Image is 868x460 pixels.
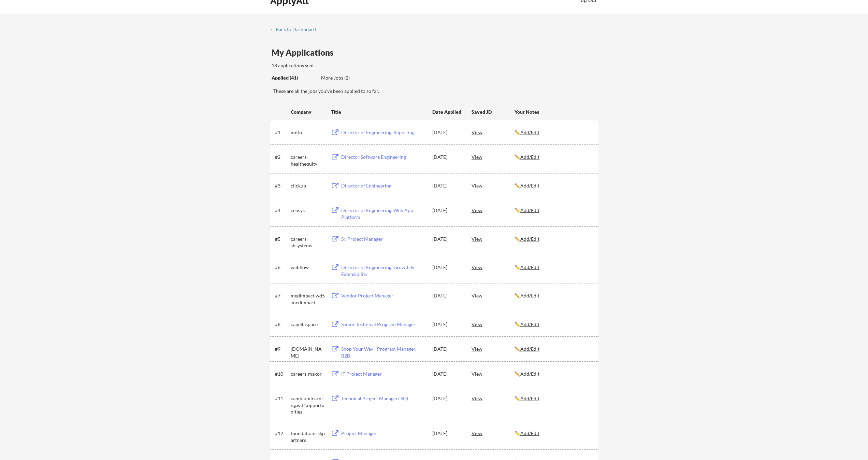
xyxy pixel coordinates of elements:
[520,371,539,377] u: Add/Edit
[272,74,316,81] div: Applied (41)
[341,264,426,277] div: Director of Engineering, Growth & Extensibility
[515,395,592,402] div: ✏️
[291,430,325,443] div: foundationriskpartners
[472,289,515,302] div: View
[472,151,515,163] div: View
[515,207,592,214] div: ✏️
[472,106,515,118] div: Saved JD
[275,346,288,352] div: #9
[432,207,462,214] div: [DATE]
[291,236,325,249] div: careers-shsystems
[472,261,515,273] div: View
[520,321,539,327] u: Add/Edit
[291,346,325,359] div: [DOMAIN_NAME]
[341,182,426,189] div: Director of Engineering
[321,74,371,82] div: These are job applications we think you'd be a good fit for, but couldn't apply you to automatica...
[291,292,325,306] div: medimpact.wd5.medimpact
[432,129,462,136] div: [DATE]
[432,264,462,271] div: [DATE]
[341,371,426,377] div: IT Project Manager
[291,182,325,189] div: clickup
[273,88,598,95] div: These are all the jobs you've been applied to so far.
[520,346,539,352] u: Add/Edit
[291,371,325,377] div: careers-maxor
[472,179,515,192] div: View
[432,236,462,242] div: [DATE]
[275,264,288,271] div: #6
[291,207,325,214] div: censys
[291,395,325,415] div: cambiumlearning.wd1.opportunities
[275,430,288,437] div: #12
[432,430,462,437] div: [DATE]
[341,292,426,299] div: Vendor Project Manager
[472,427,515,439] div: View
[275,154,288,161] div: #2
[291,321,325,328] div: capellaspace
[515,292,592,299] div: ✏️
[331,109,426,115] div: Title
[275,236,288,242] div: #5
[472,126,515,138] div: View
[520,129,539,135] u: Add/Edit
[270,27,321,32] div: ← Back to Dashboard
[275,207,288,214] div: #4
[272,48,339,57] div: My Applications
[520,183,539,189] u: Add/Edit
[515,264,592,271] div: ✏️
[472,204,515,216] div: View
[432,346,462,352] div: [DATE]
[341,236,426,242] div: Sr. Project Manager
[341,395,426,402] div: Technical Project Manager/ SQL
[321,74,371,81] div: More Jobs (2)
[341,207,426,220] div: Director of Engineering, Web App Platform
[520,264,539,270] u: Add/Edit
[432,109,462,115] div: Date Applied
[341,154,426,161] div: Director Software Engineering
[291,154,325,167] div: careers-healthequity
[515,321,592,328] div: ✏️
[472,318,515,330] div: View
[515,182,592,189] div: ✏️
[472,343,515,355] div: View
[515,371,592,377] div: ✏️
[275,129,288,136] div: #1
[275,321,288,328] div: #8
[472,367,515,380] div: View
[275,182,288,189] div: #3
[275,292,288,299] div: #7
[520,293,539,298] u: Add/Edit
[472,233,515,245] div: View
[341,129,426,136] div: Director of Engineering, Reporting
[341,430,426,437] div: Project Manager
[291,264,325,271] div: webflow
[272,62,404,69] div: 18 applications sent
[515,430,592,437] div: ✏️
[515,346,592,352] div: ✏️
[270,27,321,33] a: ← Back to Dashboard
[291,129,325,136] div: mntn
[515,129,592,136] div: ✏️
[472,392,515,404] div: View
[275,371,288,377] div: #10
[515,109,592,115] div: Your Notes
[275,395,288,402] div: #11
[272,74,316,82] div: These are all the jobs you've been applied to so far.
[520,207,539,213] u: Add/Edit
[520,430,539,436] u: Add/Edit
[520,154,539,160] u: Add/Edit
[432,321,462,328] div: [DATE]
[341,346,426,359] div: Shop Your Way - Program Manager, B2B
[515,236,592,242] div: ✏️
[432,292,462,299] div: [DATE]
[515,154,592,161] div: ✏️
[432,154,462,161] div: [DATE]
[432,182,462,189] div: [DATE]
[520,395,539,401] u: Add/Edit
[432,371,462,377] div: [DATE]
[432,395,462,402] div: [DATE]
[341,321,426,328] div: Senior Technical Program Manager
[291,109,325,115] div: Company
[520,236,539,242] u: Add/Edit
